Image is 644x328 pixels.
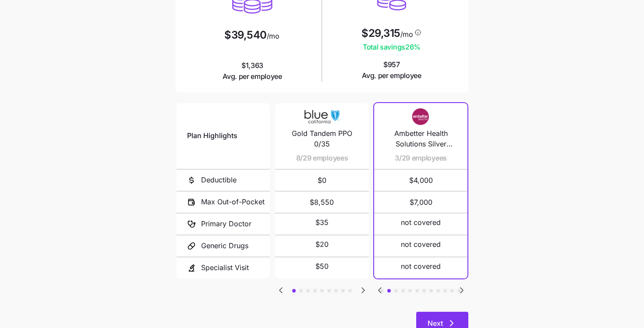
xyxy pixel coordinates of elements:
[401,217,441,228] span: not covered
[286,128,358,150] span: Gold Tandem PPO 0/35
[315,217,329,228] span: $35
[201,262,249,273] span: Specialist Visit
[315,261,329,272] span: $50
[286,170,358,191] span: $0
[267,32,280,39] span: /mo
[276,285,286,296] svg: Go to previous slide
[223,60,282,82] span: $1,363
[362,59,421,81] span: $957
[395,153,447,164] span: 3/29 employees
[362,70,421,81] span: Avg. per employee
[375,285,385,296] svg: Go to previous slide
[296,153,348,164] span: 8/29 employees
[400,31,413,38] span: /mo
[224,30,267,40] span: $39,540
[456,285,467,296] svg: Go to next slide
[201,218,251,229] span: Primary Doctor
[385,170,457,191] span: $4,000
[201,196,265,207] span: Max Out-of-Pocket
[201,240,248,251] span: Generic Drugs
[286,192,358,213] span: $8,550
[374,285,386,296] button: Go to previous slide
[315,239,329,250] span: $20
[223,71,282,82] span: Avg. per employee
[401,261,441,272] span: not covered
[456,285,467,296] button: Go to next slide
[187,130,237,141] span: Plan Highlights
[361,42,422,53] span: Total savings 26 %
[357,285,369,296] button: Go to next slide
[275,285,287,296] button: Go to previous slide
[361,28,400,39] span: $29,315
[304,108,340,125] img: Carrier
[358,285,368,296] svg: Go to next slide
[385,128,457,150] span: Ambetter Health Solutions Silver Copay HSA 4000
[401,239,441,250] span: not covered
[385,192,457,213] span: $7,000
[403,108,439,125] img: Carrier
[201,175,237,185] span: Deductible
